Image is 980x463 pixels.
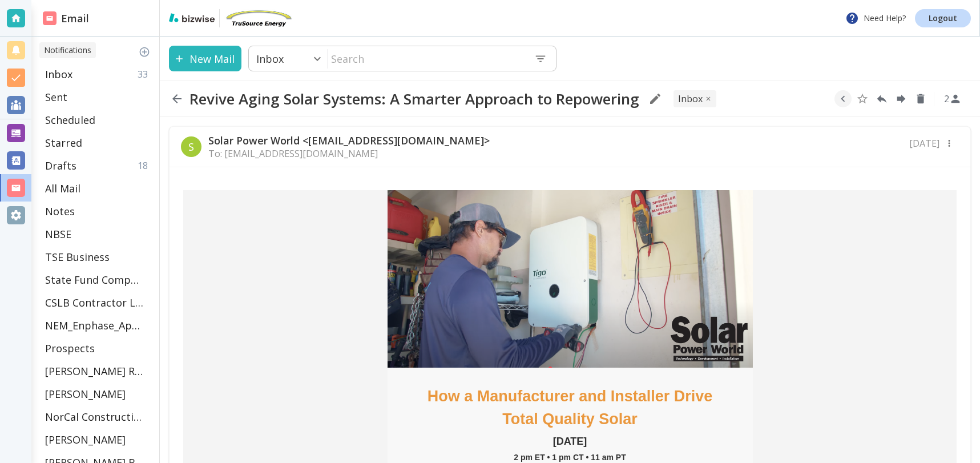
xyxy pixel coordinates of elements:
h2: Email [43,11,89,26]
p: [DATE] [909,137,939,150]
p: Prospects [45,341,95,355]
div: Drafts18 [41,154,155,177]
button: Forward [893,90,910,107]
button: See Participants [939,85,966,112]
p: Solar Power World <[EMAIL_ADDRESS][DOMAIN_NAME]> [208,134,490,147]
p: Inbox [256,52,284,66]
p: 33 [138,68,152,80]
p: NEM_Enphase_Applications [45,319,143,332]
p: Inbox [45,67,72,81]
p: Scheduled [45,113,95,127]
input: Search [328,47,525,70]
div: State Fund Compensation [41,268,155,291]
p: Folders [41,46,155,58]
div: TSE Business [41,245,155,268]
p: [PERSON_NAME] Residence [45,364,143,378]
p: TSE Business [45,250,110,264]
div: CSLB Contractor License [41,291,155,314]
p: NBSE [45,227,71,241]
div: Inbox33 [41,63,155,86]
h2: Revive Aging Solar Systems: A Smarter Approach to Repowering [189,90,639,108]
p: S [188,140,194,154]
div: Scheduled [41,108,155,131]
p: INBOX [678,92,703,105]
p: Notes [45,204,75,218]
div: NorCal Construction [41,405,155,428]
p: To: [EMAIL_ADDRESS][DOMAIN_NAME] [208,147,490,160]
p: Starred [45,136,82,150]
p: Notifications [44,45,91,56]
p: Need Help? [845,11,906,25]
p: [PERSON_NAME] [45,387,126,401]
div: All Mail [41,177,155,200]
img: bizwise [169,13,215,22]
p: 2 [944,92,949,105]
a: Logout [915,9,971,27]
p: All Mail [45,182,80,195]
button: New Mail [169,46,241,71]
p: Sent [45,90,67,104]
p: Logout [929,14,957,22]
button: Reply [873,90,890,107]
p: State Fund Compensation [45,273,143,287]
button: Delete [912,90,929,107]
div: NBSE [41,223,155,245]
p: Drafts [45,159,76,172]
div: [PERSON_NAME] Residence [41,360,155,383]
p: NorCal Construction [45,410,143,424]
div: NEM_Enphase_Applications [41,314,155,337]
div: Notes [41,200,155,223]
img: TruSource Energy, Inc. [224,9,293,27]
div: [PERSON_NAME] [41,428,155,451]
div: [PERSON_NAME] [41,383,155,405]
div: Starred [41,131,155,154]
p: CSLB Contractor License [45,296,143,309]
img: DashboardSidebarEmail.svg [43,11,57,25]
div: SSolar Power World <[EMAIL_ADDRESS][DOMAIN_NAME]>To: [EMAIL_ADDRESS][DOMAIN_NAME][DATE] [170,127,970,167]
div: Prospects [41,337,155,360]
p: 18 [138,159,152,172]
div: Sent [41,86,155,108]
p: [PERSON_NAME] [45,433,126,446]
